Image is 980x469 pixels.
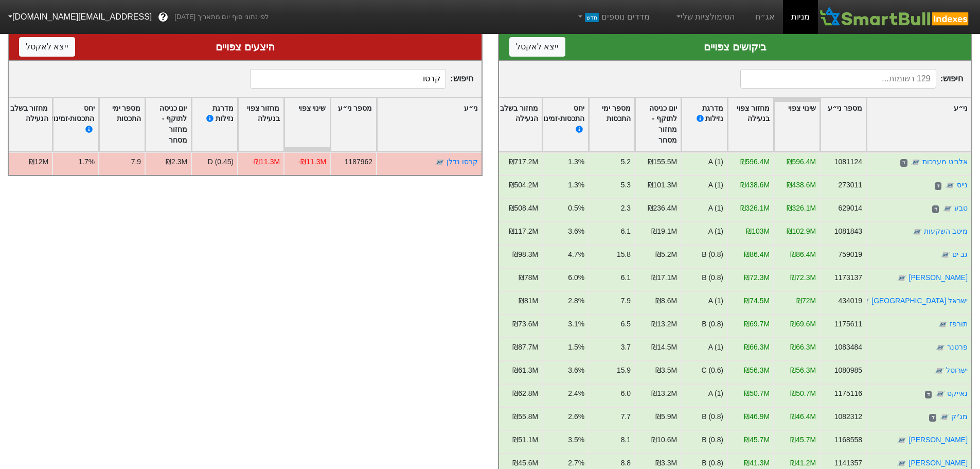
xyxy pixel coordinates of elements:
[568,226,584,237] div: 3.6%
[790,249,816,260] div: ₪86.4M
[834,458,862,468] div: 1141357
[746,226,770,237] div: ₪103M
[7,98,52,151] div: Toggle SortBy
[947,389,968,397] a: נאייקס
[947,343,968,351] a: פרטנר
[682,98,727,151] div: Toggle SortBy
[284,98,330,151] div: Toggle SortBy
[945,180,955,190] img: tase link
[509,180,538,190] div: ₪504.2M
[635,98,681,151] div: Toggle SortBy
[708,226,723,237] div: A (1)
[796,296,816,306] div: ₪72M
[589,98,634,151] div: Toggle SortBy
[45,98,98,151] div: Toggle SortBy
[509,39,961,55] div: ביקושים צפויים
[790,458,816,468] div: ₪41.2M
[174,12,269,22] span: לפי נתוני סוף יום מתאריך [DATE]
[621,342,631,353] div: 3.7
[621,388,631,399] div: 6.0
[897,458,907,468] img: tase link
[670,7,739,27] a: הסימולציות שלי
[568,411,584,422] div: 2.6%
[744,388,770,399] div: ₪50.7M
[946,366,968,374] a: ישרוטל
[871,297,968,305] a: ישראל [GEOGRAPHIC_DATA]
[940,250,951,260] img: tase link
[744,342,770,353] div: ₪66.3M
[648,157,677,167] div: ₪155.5M
[434,157,444,167] img: tase link
[655,458,677,468] div: ₪3.3M
[935,342,946,353] img: tase link
[740,180,770,190] div: ₪438.6M
[708,342,723,353] div: A (1)
[929,414,936,422] span: ד
[938,319,948,329] img: tase link
[621,272,631,283] div: 6.1
[539,103,584,146] div: יחס התכסות-זמינות
[509,37,565,57] button: ייצא לאקסל
[702,249,723,260] div: B (0.8)
[19,37,75,57] button: ייצא לאקסל
[790,365,816,376] div: ₪56.3M
[651,319,677,329] div: ₪13.2M
[909,459,968,467] a: [PERSON_NAME]
[651,226,677,237] div: ₪19.1M
[568,296,584,306] div: 2.8%
[834,411,862,422] div: 1082312
[839,203,862,214] div: 629014
[651,435,677,445] div: ₪10.6M
[740,69,963,89] span: חיפוש :
[744,249,770,260] div: ₪86.4M
[166,157,187,167] div: ₪2.3M
[512,319,538,329] div: ₪73.6M
[568,342,584,353] div: 1.5%
[952,250,968,258] a: גב ים
[568,365,584,376] div: 3.6%
[897,435,907,445] img: tase link
[377,98,482,151] div: Toggle SortBy
[708,388,723,399] div: A (1)
[922,158,968,166] a: אלביט מערכות
[774,98,819,151] div: Toggle SortBy
[912,227,922,237] img: tase link
[911,157,921,167] img: tase link
[568,435,584,445] div: 3.5%
[161,10,166,24] span: ?
[744,458,770,468] div: ₪41.3M
[744,296,770,306] div: ₪74.5M
[708,180,723,190] div: A (1)
[496,98,542,151] div: Toggle SortBy
[509,203,538,214] div: ₪508.4M
[951,412,968,421] a: מג'יק
[252,157,279,167] div: -₪11.3M
[568,388,584,399] div: 2.4%
[331,98,376,151] div: Toggle SortBy
[621,226,631,237] div: 6.1
[621,180,631,190] div: 5.3
[909,436,968,444] a: [PERSON_NAME]
[621,203,631,214] div: 2.3
[950,320,968,328] a: תורפז
[834,226,862,237] div: 1081843
[834,342,862,353] div: 1083484
[621,296,631,306] div: 7.9
[834,365,862,376] div: 1080985
[512,458,538,468] div: ₪45.6M
[568,157,584,167] div: 1.3%
[655,249,677,260] div: ₪5.2M
[740,203,770,214] div: ₪326.1M
[744,272,770,283] div: ₪72.3M
[834,157,862,167] div: 1081124
[195,103,234,146] div: מדרגת נזילות
[28,157,48,167] div: ₪12M
[790,272,816,283] div: ₪72.3M
[568,272,584,283] div: 6.0%
[834,388,862,399] div: 1175116
[740,157,770,167] div: ₪596.4M
[728,98,773,151] div: Toggle SortBy
[78,157,95,167] div: 1.7%
[702,458,723,468] div: B (0.8)
[621,411,631,422] div: 7.7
